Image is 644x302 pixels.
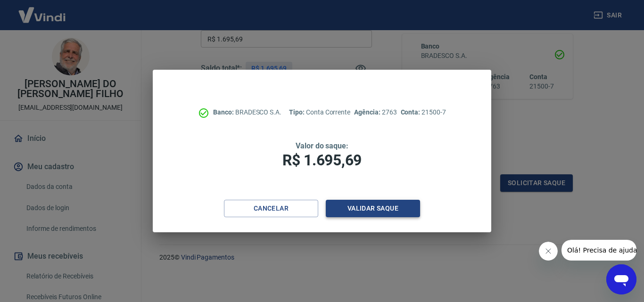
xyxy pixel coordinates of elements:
p: Conta Corrente [289,107,350,117]
span: Valor do saque: [296,141,348,150]
iframe: Botão para abrir a janela de mensagens [606,264,636,294]
p: 2763 [354,107,396,117]
iframe: Fechar mensagem [539,242,558,261]
span: R$ 1.695,69 [282,151,362,169]
p: BRADESCO S.A. [213,107,281,117]
span: Agência: [354,108,382,116]
span: Olá! Precisa de ajuda? [6,7,79,14]
span: Tipo: [289,108,306,116]
button: Cancelar [224,200,318,217]
p: 21500-7 [401,107,446,117]
iframe: Mensagem da empresa [561,240,636,261]
span: Banco: [213,108,235,116]
button: Validar saque [326,200,420,217]
span: Conta: [401,108,422,116]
